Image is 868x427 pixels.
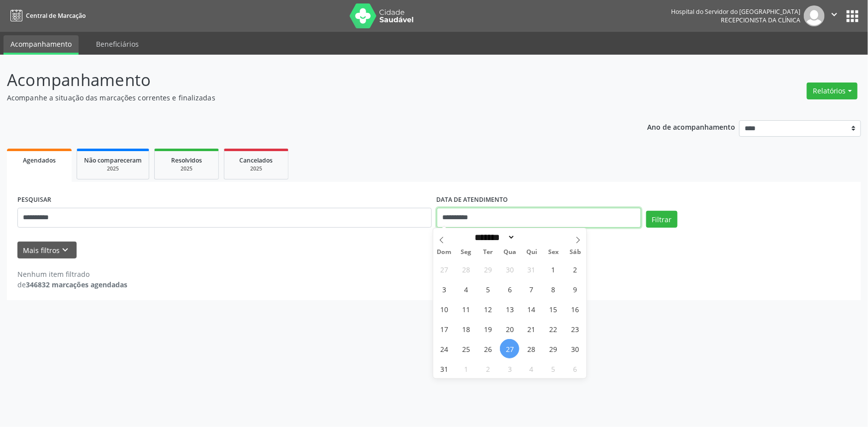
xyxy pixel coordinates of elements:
button: apps [844,7,861,25]
span: Agosto 26, 2025 [478,339,497,358]
span: Agosto 21, 2025 [522,319,541,339]
span: Agendados [23,156,56,165]
span: Agosto 15, 2025 [544,299,563,319]
div: 2025 [231,165,281,172]
span: Julho 27, 2025 [434,259,454,279]
span: Agosto 7, 2025 [522,279,541,299]
span: Agosto 31, 2025 [434,359,454,378]
p: Acompanhe a situação das marcações correntes e finalizadas [7,92,605,103]
label: DATA DE ATENDIMENTO [437,192,508,208]
span: Central de Marcação [26,11,86,20]
span: Agosto 12, 2025 [478,299,497,319]
button: Mais filtroskeyboard_arrow_down [17,242,77,259]
span: Agosto 29, 2025 [544,339,563,358]
span: Agosto 23, 2025 [566,319,585,339]
div: 2025 [84,165,142,172]
span: Sáb [565,249,586,256]
span: Julho 31, 2025 [522,259,541,279]
span: Setembro 5, 2025 [544,359,563,378]
span: Agosto 8, 2025 [544,279,563,299]
span: Agosto 30, 2025 [566,339,585,358]
span: Ter [477,249,499,256]
button: Filtrar [646,211,677,228]
span: Agosto 4, 2025 [456,279,476,299]
p: Ano de acompanhamento [648,120,736,133]
span: Julho 29, 2025 [478,259,497,279]
span: Dom [433,249,455,256]
span: Setembro 4, 2025 [522,359,541,378]
select: Month [472,232,515,243]
span: Sex [543,249,565,256]
span: Agosto 1, 2025 [544,259,563,279]
span: Agosto 14, 2025 [522,299,541,319]
span: Resolvidos [171,156,202,165]
span: Agosto 13, 2025 [500,299,519,319]
span: Qua [499,249,521,256]
span: Cancelados [240,156,273,165]
strong: 346832 marcações agendadas [26,280,127,289]
label: PESQUISAR [17,192,51,208]
i:  [829,9,840,20]
span: Agosto 27, 2025 [500,339,519,358]
div: 2025 [162,165,211,172]
span: Setembro 2, 2025 [478,359,497,378]
span: Agosto 22, 2025 [544,319,563,339]
div: de [17,279,127,290]
span: Seg [455,249,477,256]
p: Acompanhamento [7,68,605,92]
span: Agosto 18, 2025 [456,319,476,339]
span: Agosto 3, 2025 [434,279,454,299]
div: Nenhum item filtrado [17,269,127,279]
img: img [804,5,825,26]
a: Acompanhamento [3,35,79,55]
span: Agosto 2, 2025 [566,259,585,279]
a: Central de Marcação [7,7,86,24]
span: Qui [521,249,543,256]
span: Agosto 10, 2025 [434,299,454,319]
span: Agosto 6, 2025 [500,279,519,299]
span: Não compareceram [84,156,142,165]
span: Agosto 5, 2025 [478,279,497,299]
span: Setembro 1, 2025 [456,359,476,378]
button: Relatórios [807,83,858,99]
span: Agosto 20, 2025 [500,319,519,339]
span: Agosto 11, 2025 [456,299,476,319]
span: Agosto 17, 2025 [434,319,454,339]
span: Setembro 6, 2025 [566,359,585,378]
span: Agosto 28, 2025 [522,339,541,358]
i: keyboard_arrow_down [60,245,71,256]
span: Agosto 9, 2025 [566,279,585,299]
span: Setembro 3, 2025 [500,359,519,378]
span: Agosto 25, 2025 [456,339,476,358]
a: Beneficiários [89,35,146,53]
span: Julho 30, 2025 [500,259,519,279]
button:  [825,5,844,26]
span: Julho 28, 2025 [456,259,476,279]
span: Agosto 16, 2025 [566,299,585,319]
input: Year [515,232,548,243]
div: Hospital do Servidor do [GEOGRAPHIC_DATA] [671,7,800,16]
span: Recepcionista da clínica [721,16,800,24]
span: Agosto 24, 2025 [434,339,454,358]
span: Agosto 19, 2025 [478,319,497,339]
